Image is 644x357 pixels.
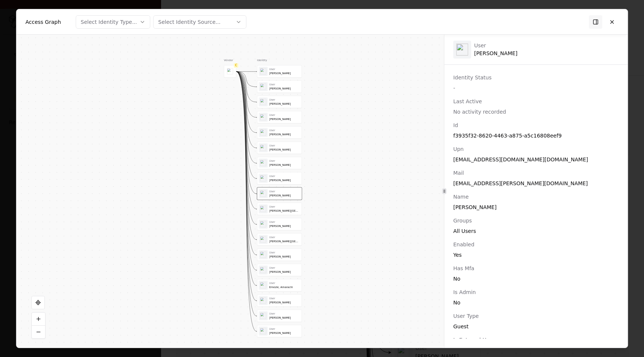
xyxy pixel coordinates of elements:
[453,156,619,163] div: [EMAIL_ADDRESS][DOMAIN_NAME][DOMAIN_NAME]
[224,59,236,62] div: Vendor
[269,68,300,71] div: User
[453,121,619,129] div: Id
[158,18,221,25] div: Select Identity Source...
[453,193,619,200] div: Name
[269,178,300,182] div: [PERSON_NAME]
[269,175,300,178] div: User
[453,180,619,187] div: [EMAIL_ADDRESS][PERSON_NAME][DOMAIN_NAME]
[269,72,300,75] div: [PERSON_NAME]
[269,221,300,224] div: User
[453,288,619,296] div: Is Admin
[269,205,300,209] div: User
[269,224,300,228] div: [PERSON_NAME]
[453,169,619,177] div: Mail
[453,203,619,211] div: [PERSON_NAME]
[269,331,300,335] div: [PERSON_NAME]
[269,209,300,212] div: [PERSON_NAME][GEOGRAPHIC_DATA]
[269,194,300,197] div: [PERSON_NAME]
[257,59,302,62] div: Identity
[269,316,300,319] div: [PERSON_NAME]
[453,312,619,320] div: User Type
[269,133,300,136] div: [PERSON_NAME]
[453,275,619,282] div: No
[269,282,300,285] div: User
[269,114,300,117] div: User
[453,336,619,344] div: Is External User
[154,15,247,28] button: Select Identity Source...
[269,270,300,274] div: [PERSON_NAME]
[269,236,300,239] div: User
[269,190,300,193] div: User
[453,217,619,224] div: Groups
[269,255,300,258] div: [PERSON_NAME]
[269,328,300,331] div: User
[25,18,61,25] div: Access Graph
[81,18,137,25] div: Select Identity Type...
[269,129,300,132] div: User
[269,285,300,289] div: Emezie, Amarachi
[269,87,300,90] div: [PERSON_NAME]
[453,265,619,272] div: Has Mfa
[269,148,300,151] div: [PERSON_NAME]
[269,159,300,163] div: User
[453,145,619,153] div: Upn
[269,117,300,121] div: [PERSON_NAME]
[453,241,619,248] div: Enabled
[453,109,506,115] span: No activity recorded
[269,297,300,300] div: User
[269,83,300,86] div: User
[453,132,619,139] div: f3935f32-8620-4463-a875-a5c16808eef9
[456,44,468,56] img: entra
[269,98,300,102] div: User
[453,227,619,235] div: All Users
[234,63,238,67] div: C
[269,251,300,255] div: User
[269,102,300,105] div: [PERSON_NAME]
[269,266,300,270] div: User
[453,323,619,330] div: Guest
[269,144,300,148] div: User
[269,301,300,304] div: [PERSON_NAME]
[269,240,300,243] div: [PERSON_NAME][GEOGRAPHIC_DATA]
[453,299,619,306] div: No
[269,312,300,316] div: User
[474,42,517,57] div: [PERSON_NAME]
[453,85,455,91] span: -
[453,74,619,81] div: Identity Status
[453,98,619,105] div: Last Active
[453,251,619,259] div: Yes
[76,15,151,28] button: Select Identity Type...
[269,163,300,167] div: [PERSON_NAME]
[474,42,517,49] div: User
